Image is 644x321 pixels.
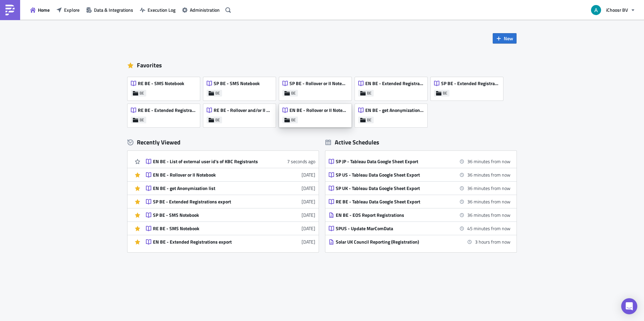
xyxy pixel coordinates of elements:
[302,198,315,205] time: 2025-07-03T14:36:26Z
[94,6,133,13] span: Data & Integrations
[336,172,453,178] div: SP US - Tableau Data Google Sheet Export
[504,35,513,42] span: New
[467,198,511,205] time: 2025-08-25 10:00
[127,60,517,70] div: Favorites
[431,74,506,101] a: SP BE - Extended Registrations exportBE
[127,74,203,101] a: RE BE - SMS NotebookBE
[146,182,315,195] a: EN BE - get Anonymization list[DATE]
[336,239,453,245] div: Solar UK Council Reporting (Registration)
[336,226,453,232] div: SPUS - Update MarComData
[329,168,511,181] a: SP US - Tableau Data Google Sheet Export36 minutes from now
[336,199,453,205] div: RE BE - Tableau Data Google Sheet Export
[302,185,315,192] time: 2025-07-28T09:54:41Z
[83,5,137,15] button: Data & Integrations
[279,101,355,127] a: EN BE - Rollover or II NotebookBE
[467,171,511,178] time: 2025-08-25 10:00
[279,74,355,101] a: SP BE - Rollover or II NotebookBE
[137,5,179,15] button: Execution Log
[475,238,511,245] time: 2025-08-25 12:00
[443,90,447,96] span: BE
[127,137,319,147] div: Recently Viewed
[606,6,628,13] span: iChoosr BV
[140,117,144,123] span: BE
[146,168,315,181] a: EN BE - Rollover or II Notebook[DATE]
[336,158,453,165] div: SP JP - Tableau Data Google Sheet Export
[365,107,424,113] span: EN BE - get Anonymization list
[153,226,270,232] div: RE BE - SMS Notebook
[190,6,220,13] span: Administration
[302,171,315,178] time: 2025-08-18T07:25:26Z
[355,74,431,101] a: EN BE - Extended Registrations exportBE
[153,172,270,178] div: EN BE - Rollover or II Notebook
[140,90,144,96] span: BE
[621,298,637,314] div: Open Intercom Messenger
[138,80,184,86] span: RE BE - SMS Notebook
[153,212,270,218] div: SP BE - SMS Notebook
[153,185,270,191] div: EN BE - get Anonymization list
[146,195,315,208] a: SP BE - Extended Registrations export[DATE]
[146,208,315,221] a: SP BE - SMS Notebook[DATE]
[146,235,315,248] a: EN BE - Extended Registrations export[DATE]
[493,33,517,44] button: New
[146,155,315,168] a: EN BE - List of external user id's of KBC Registrants7 seconds ago
[336,212,453,218] div: EN BE - EOS Report Registrations
[214,80,260,86] span: SP BE - SMS Notebook
[355,101,431,127] a: EN BE - get Anonymization listBE
[302,225,315,232] time: 2025-07-03T08:06:55Z
[291,117,296,123] span: BE
[179,5,223,15] button: Administration
[27,5,53,15] button: Home
[215,90,220,96] span: BE
[325,138,379,146] div: Active Schedules
[302,238,315,245] time: 2025-07-03T07:22:51Z
[215,117,220,123] span: BE
[287,158,315,165] time: 2025-08-25T07:23:27Z
[329,208,511,221] a: EN BE - EOS Report Registrations36 minutes from now
[467,225,511,232] time: 2025-08-25 10:09
[203,74,279,101] a: SP BE - SMS NotebookBE
[467,158,511,165] time: 2025-08-25 10:00
[590,4,602,16] img: Avatar
[302,211,315,218] time: 2025-07-03T08:18:40Z
[367,90,372,96] span: BE
[153,239,270,245] div: EN BE - Extended Registrations export
[467,185,511,192] time: 2025-08-25 10:00
[329,235,511,248] a: Solar UK Council Reporting (Registration)3 hours from now
[329,155,511,168] a: SP JP - Tableau Data Google Sheet Export36 minutes from now
[289,107,348,113] span: EN BE - Rollover or II Notebook
[367,117,372,123] span: BE
[146,222,315,235] a: RE BE - SMS Notebook[DATE]
[329,195,511,208] a: RE BE - Tableau Data Google Sheet Export36 minutes from now
[329,222,511,235] a: SPUS - Update MarComData45 minutes from now
[467,211,511,218] time: 2025-08-25 10:00
[153,199,270,205] div: SP BE - Extended Registrations export
[289,80,348,86] span: SP BE - Rollover or II Notebook
[38,6,50,13] span: Home
[53,5,83,15] button: Explore
[329,182,511,195] a: SP UK - Tableau Data Google Sheet Export36 minutes from now
[441,80,499,86] span: SP BE - Extended Registrations export
[153,158,270,165] div: EN BE - List of external user id's of KBC Registrants
[291,90,296,96] span: BE
[336,185,453,191] div: SP UK - Tableau Data Google Sheet Export
[127,101,203,127] a: RE BE - Extended Registrations exportBE
[5,5,15,15] img: PushMetrics
[203,101,279,127] a: RE BE - Rollover and/or II NotebookBE
[365,80,424,86] span: EN BE - Extended Registrations export
[214,107,272,113] span: RE BE - Rollover and/or II Notebook
[138,107,196,113] span: RE BE - Extended Registrations export
[587,3,639,17] button: iChoosr BV
[148,6,175,13] span: Execution Log
[64,6,79,13] span: Explore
